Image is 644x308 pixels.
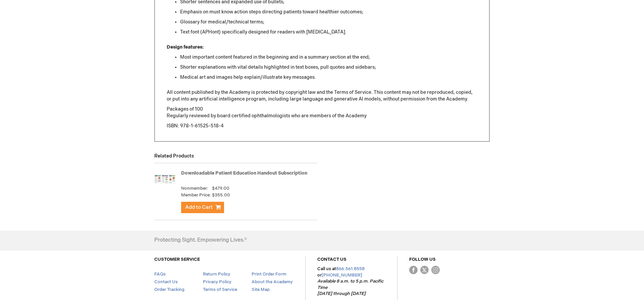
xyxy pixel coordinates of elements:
li: Text font (APHont) specifically designed for readers with [MEDICAL_DATA]. [180,29,477,36]
img: instagram [431,266,440,274]
a: Contact Us [154,279,178,285]
a: CONTACT US [317,257,346,262]
li: Emphasis on must know action steps directing patients toward healthier outcomes; [180,9,477,15]
a: Terms of Service [203,287,237,292]
button: Add to Cart [181,202,224,213]
li: Glossary for medical/technical terms; [180,19,477,25]
a: CUSTOMER SERVICE [154,257,200,262]
strong: Nonmember: [181,185,208,192]
a: Site Map [252,287,270,292]
a: Downloadable Patient Education Handout Subscription [181,170,307,176]
span: $479.00 [212,186,229,191]
p: All content published by the Academy is protected by copyright law and the Terms of Service. This... [167,89,477,103]
li: Most important content featured in the beginning and in a summary section at the end; [180,54,477,61]
strong: Design features: [167,44,204,50]
a: FOLLOW US [409,257,436,262]
a: 866.561.8558 [336,266,365,271]
h4: Protecting Sight. Empowering Lives.® [154,237,247,243]
em: Available 8 a.m. to 5 p.m. Pacific Time [DATE] through [DATE] [317,279,383,296]
span: $355.00 [212,192,230,198]
p: Call us at or [317,266,385,297]
strong: Member Price: [181,192,211,198]
a: Privacy Policy [203,279,231,285]
li: Medical art and images help explain/illustrate key messages. [180,74,477,81]
a: [PHONE_NUMBER] [322,272,362,278]
a: About the Academy [252,279,293,285]
li: Shorter explanations with vital details highlighted in text boxes, pull quotes and sidebars; [180,64,477,71]
p: Packages of 100 Regularly reviewed by board certified ophthalmologists who are members of the Aca... [167,106,477,119]
strong: Related Products [154,153,194,159]
img: Facebook [409,266,418,274]
a: Print Order Form [252,271,286,277]
a: Return Policy [203,271,230,277]
a: Order Tracking [154,287,184,292]
span: Add to Cart [185,204,213,210]
a: FAQs [154,271,166,277]
p: ISBN: 978-1-61525-518-4 [167,123,477,129]
img: Downloadable Patient Education Handout Subscription [154,166,176,192]
img: Twitter [420,266,429,274]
